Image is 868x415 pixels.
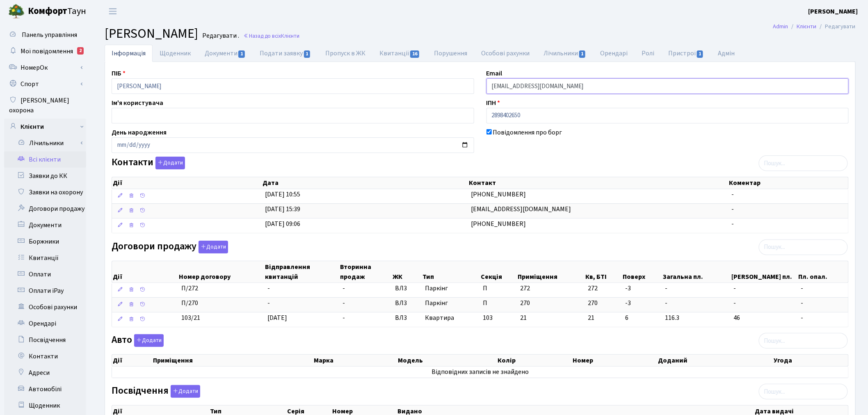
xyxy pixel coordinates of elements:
[759,384,848,399] input: Пошук...
[625,284,659,293] span: -3
[372,45,427,62] a: Квитанції
[801,284,845,293] span: -
[4,250,86,266] a: Квитанції
[262,177,468,189] th: Дата
[339,261,392,283] th: Вторинна продаж
[801,313,845,323] span: -
[4,184,86,201] a: Заявки на охорону
[734,299,795,308] span: -
[313,355,397,366] th: Марка
[22,30,77,39] span: Панель управління
[734,284,795,293] span: -
[425,299,477,308] span: Паркінг
[4,119,86,135] a: Клієнти
[817,22,856,31] li: Редагувати
[4,233,86,250] a: Боржники
[8,3,25,20] img: logo.png
[267,313,287,322] span: [DATE]
[468,177,729,189] th: Контакт
[665,284,727,293] span: -
[196,239,228,253] a: Додати
[4,92,86,119] a: [PERSON_NAME] охорона
[134,334,164,347] button: Авто
[588,284,619,293] span: 272
[427,45,474,62] a: Порушення
[697,50,704,58] span: 1
[662,45,711,62] a: Пристрої
[729,177,849,189] th: Коментар
[588,313,619,323] span: 21
[28,5,86,18] span: Таун
[797,22,817,31] a: Клієнти
[265,205,300,214] span: [DATE] 15:39
[4,315,86,332] a: Орендарі
[471,205,571,214] span: [EMAIL_ADDRESS][DOMAIN_NAME]
[493,128,562,137] label: Повідомлення про борг
[480,261,517,283] th: Секція
[267,284,270,293] span: -
[759,239,848,255] input: Пошук...
[520,299,530,308] span: 270
[112,385,200,398] label: Посвідчення
[425,284,477,293] span: Паркінг
[112,261,178,283] th: Дії
[112,128,167,137] label: День народження
[731,190,734,199] span: -
[169,384,200,398] a: Додати
[392,261,422,283] th: ЖК
[809,7,858,16] a: [PERSON_NAME]
[265,219,300,228] span: [DATE] 09:06
[497,355,572,366] th: Колір
[585,261,622,283] th: Кв, БТІ
[4,266,86,283] a: Оплати
[731,205,734,214] span: -
[112,157,185,169] label: Контакти
[395,284,419,293] span: ВЛ3
[4,168,86,184] a: Заявки до КК
[483,284,488,293] span: П
[761,18,868,35] nav: breadcrumb
[105,45,153,62] a: Інформація
[572,355,657,366] th: Номер
[809,7,858,16] b: [PERSON_NAME]
[181,284,198,293] span: П/272
[801,299,845,308] span: -
[198,45,253,62] a: Документи
[471,190,526,199] span: [PHONE_NUMBER]
[267,299,270,308] span: -
[181,299,198,308] span: П/270
[422,261,480,283] th: Тип
[4,283,86,299] a: Оплати iPay
[4,299,86,315] a: Особові рахунки
[105,24,198,43] span: [PERSON_NAME]
[4,27,86,43] a: Панель управління
[662,261,731,283] th: Загальна пл.
[238,50,245,58] span: 1
[304,50,311,58] span: 1
[657,355,773,366] th: Доданий
[343,299,345,308] span: -
[343,313,345,322] span: -
[4,332,86,348] a: Посвідчення
[594,45,635,62] a: Орендарі
[625,299,659,308] span: -3
[4,348,86,365] a: Контакти
[343,284,345,293] span: -
[201,32,239,40] small: Редагувати .
[132,333,164,347] a: Додати
[4,76,86,92] a: Спорт
[4,397,86,414] a: Щоденник
[773,22,788,31] a: Admin
[4,201,86,217] a: Договори продажу
[281,32,299,40] span: Клієнти
[625,313,659,323] span: 6
[112,68,126,78] label: ПІБ
[152,355,313,366] th: Приміщення
[28,5,67,18] b: Комфорт
[773,355,848,366] th: Угода
[520,284,530,293] span: 272
[711,45,742,62] a: Адмін
[4,43,86,59] a: Мої повідомлення2
[112,177,262,189] th: Дії
[734,313,795,323] span: 46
